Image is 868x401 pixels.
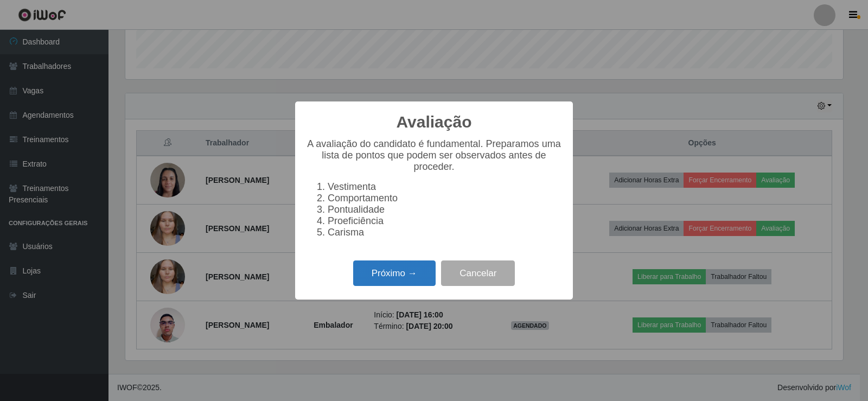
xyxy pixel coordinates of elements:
p: A avaliação do candidato é fundamental. Preparamos uma lista de pontos que podem ser observados a... [306,138,562,173]
li: Carisma [328,227,562,238]
button: Próximo → [353,260,436,286]
li: Vestimenta [328,181,562,193]
li: Pontualidade [328,204,562,215]
button: Cancelar [441,260,515,286]
li: Comportamento [328,193,562,204]
li: Proeficiência [328,215,562,227]
h2: Avaliação [397,112,472,132]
